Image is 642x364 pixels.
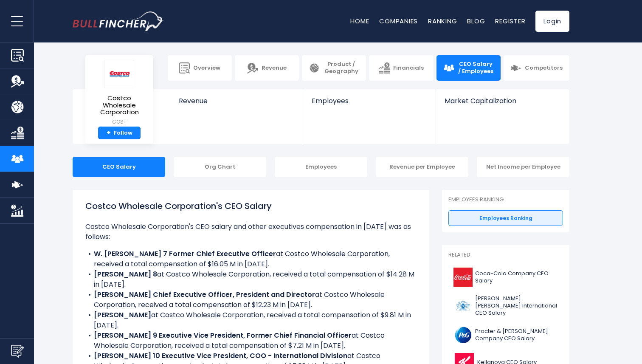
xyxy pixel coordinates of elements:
strong: + [107,129,111,137]
a: Overview [168,55,232,81]
a: Procter & [PERSON_NAME] Company CEO Salary [448,323,563,347]
span: Revenue [179,97,295,105]
b: W. [PERSON_NAME] 7 Former Chief Executive Officer [94,249,276,259]
a: [PERSON_NAME] [PERSON_NAME] International CEO Salary [448,293,563,319]
span: [PERSON_NAME] [PERSON_NAME] International CEO Salary [475,295,558,317]
b: [PERSON_NAME] 8 [94,269,157,279]
div: Employees [275,157,367,177]
li: at Costco Wholesale Corporation, received a total compensation of $12.23 M in [DATE]. [85,290,417,310]
a: Ranking [428,17,457,25]
img: PG logo [453,325,473,344]
div: CEO Salary [73,157,165,177]
span: CEO Salary / Employees [458,61,494,75]
a: Go to homepage [73,11,164,31]
b: [PERSON_NAME] [94,310,151,320]
li: at Costco Wholesale Corporation, received a total compensation of $14.28 M in [DATE]. [85,269,417,290]
li: at Costco Wholesale Corporation, received a total compensation of $7.21 M in [DATE]. [85,330,417,351]
span: Product / Geography [323,61,359,75]
a: Costco Wholesale Corporation COST [92,59,147,127]
span: Coca-Cola Company CEO Salary [475,270,558,285]
a: Employees Ranking [448,210,563,226]
a: Login [535,11,569,32]
b: [PERSON_NAME] Chief Executive Officer, President and Director [94,290,315,299]
span: Employees [312,97,427,105]
a: Revenue [235,55,299,81]
a: Coca-Cola Company CEO Salary [448,265,563,289]
div: Net Income per Employee [477,157,569,177]
img: PM logo [453,296,473,316]
a: Register [495,17,525,25]
span: Market Capitalization [445,97,560,105]
a: Revenue [170,89,303,119]
p: Costco Wholesale Corporation's CEO salary and other executives compensation in [DATE] was as foll... [85,222,417,242]
small: COST [92,118,146,126]
a: Market Capitalization [436,89,569,119]
p: Related [448,251,563,259]
h1: Costco Wholesale Corporation's CEO Salary [85,200,417,212]
span: Procter & [PERSON_NAME] Company CEO Salary [475,328,558,342]
a: CEO Salary / Employees [436,55,501,81]
a: Companies [379,17,418,25]
span: Overview [193,65,220,72]
span: Financials [393,65,424,72]
a: Financials [369,55,433,81]
span: Costco Wholesale Corporation [92,95,146,116]
b: [PERSON_NAME] 9 Executive Vice President, Former Chief Financial Officer [94,330,352,340]
img: KO logo [453,268,473,287]
a: +Follow [98,127,141,140]
b: [PERSON_NAME] 10 Executive Vice President, COO - International Division [94,351,347,361]
p: Employees Ranking [448,196,563,203]
img: bullfincher logo [73,11,164,31]
a: Home [350,17,369,25]
a: Blog [467,17,485,25]
a: Employees [303,89,435,119]
li: at Costco Wholesale Corporation, received a total compensation of $9.81 M in [DATE]. [85,310,417,330]
span: Competitors [525,65,563,72]
li: at Costco Wholesale Corporation, received a total compensation of $16.05 M in [DATE]. [85,249,417,269]
div: Org Chart [174,157,266,177]
a: Product / Geography [302,55,366,81]
a: Competitors [504,55,569,81]
div: Revenue per Employee [376,157,468,177]
span: Revenue [262,65,287,72]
